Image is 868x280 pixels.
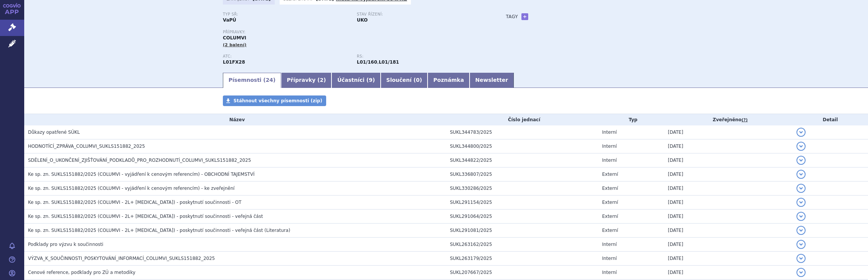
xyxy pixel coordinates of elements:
span: SDĚLENÍ_O_UKONČENÍ_ZJIŠŤOVÁNÍ_PODKLADŮ_PRO_ROZHODNUTÍ_COLUMVI_SUKLS151882_2025 [28,158,251,163]
strong: UKO [357,17,368,23]
span: Interní [602,256,617,261]
td: [DATE] [664,139,793,153]
span: Interní [602,242,617,247]
span: (2 balení) [223,42,247,47]
button: detail [796,226,806,235]
td: SUKL291154/2025 [446,196,598,210]
span: 2 [320,77,324,83]
td: SUKL344800/2025 [446,139,598,153]
span: Ke sp. zn. SUKLS151882/2025 (COLUMVI - 2L+ DLBCL) - poskytnutí součinnosti - OT [28,200,241,205]
a: Newsletter [470,73,514,88]
span: VÝZVA_K_SOUČINNOSTI_POSKYTOVÁNÍ_INFORMACÍ_COLUMVI_SUKLS151882_2025 [28,256,215,261]
p: ATC: [223,54,349,59]
button: detail [796,254,806,263]
td: [DATE] [664,181,793,196]
td: [DATE] [664,210,793,224]
td: [DATE] [664,153,793,167]
td: [DATE] [664,266,793,280]
h3: Tagy [506,12,518,21]
button: detail [796,170,806,179]
span: Ke sp. zn. SUKLS151882/2025 (COLUMVI - vyjádření k cenovým referencím) - ke zveřejnění [28,186,235,191]
button: detail [796,240,806,249]
button: detail [796,184,806,193]
div: , [357,54,491,66]
td: SUKL344783/2025 [446,125,598,139]
td: [DATE] [664,252,793,266]
a: Účastníci (9) [331,73,380,88]
td: [DATE] [664,196,793,210]
td: [DATE] [664,238,793,252]
strong: VaPÚ [223,17,236,23]
td: [DATE] [664,167,793,181]
span: Interní [602,158,617,163]
span: Ke sp. zn. SUKLS151882/2025 (COLUMVI - 2L+ DLBCL) - poskytnutí součinnosti - veřejná část (Litera... [28,228,290,233]
td: [DATE] [664,224,793,238]
th: Zveřejněno [664,114,793,125]
span: Externí [602,214,618,219]
span: HODNOTÍCÍ_ZPRÁVA_COLUMVI_SUKLS151882_2025 [28,144,145,149]
th: Název [24,114,446,125]
span: Cenové reference, podklady pro ZÚ a metodiky [28,270,135,275]
button: detail [796,156,806,165]
strong: monoklonální protilátky a konjugáty protilátka – léčivo [357,59,377,65]
td: [DATE] [664,125,793,139]
span: COLUMVI [223,35,246,41]
span: Stáhnout všechny písemnosti (zip) [233,98,322,103]
th: Číslo jednací [446,114,598,125]
td: SUKL330286/2025 [446,181,598,196]
a: Poznámka [428,73,470,88]
p: Typ SŘ: [223,12,349,17]
td: SUKL291064/2025 [446,210,598,224]
th: Typ [598,114,664,125]
a: Sloučení (0) [381,73,428,88]
span: Externí [602,186,618,191]
span: Ke sp. zn. SUKLS151882/2025 (COLUMVI - 2L+ DLBCL) - poskytnutí součinnosti - veřejná část [28,214,263,219]
span: Interní [602,270,617,275]
a: Stáhnout všechny písemnosti (zip) [223,95,326,106]
button: detail [796,268,806,277]
td: SUKL207667/2025 [446,266,598,280]
td: SUKL336807/2025 [446,167,598,181]
span: 9 [369,77,373,83]
td: SUKL263179/2025 [446,252,598,266]
span: Interní [602,130,617,135]
span: Podklady pro výzvu k součinnosti [28,242,103,247]
p: Přípravky: [223,30,491,34]
span: 0 [416,77,420,83]
button: detail [796,212,806,221]
th: Detail [793,114,868,125]
abbr: (?) [742,117,748,123]
td: SUKL263162/2025 [446,238,598,252]
span: Důkazy opatřené SÚKL [28,130,80,135]
span: Ke sp. zn. SUKLS151882/2025 (COLUMVI - vyjádření k cenovým referencím) - OBCHODNÍ TAJEMSTVÍ [28,172,255,177]
button: detail [796,128,806,137]
span: Externí [602,172,618,177]
strong: GLOFITAMAB [223,59,245,65]
a: + [521,13,528,20]
p: Stav řízení: [357,12,483,17]
a: Přípravky (2) [281,73,331,88]
span: Externí [602,200,618,205]
span: 24 [266,77,273,83]
button: detail [796,198,806,207]
span: Externí [602,228,618,233]
p: RS: [357,54,483,59]
a: Písemnosti (24) [223,73,281,88]
td: SUKL291081/2025 [446,224,598,238]
td: SUKL344822/2025 [446,153,598,167]
span: Interní [602,144,617,149]
strong: glofitamab pro indikaci relabující / refrakterní difuzní velkobuněčný B-lymfom (DLBCL) [379,59,399,65]
button: detail [796,142,806,151]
